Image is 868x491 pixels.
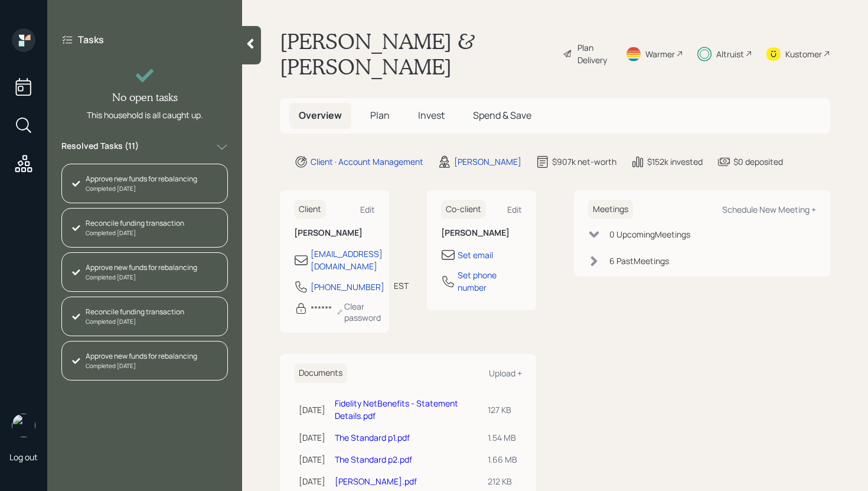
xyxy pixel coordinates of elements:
div: Warmer [645,48,675,60]
div: Reconcile funding transaction [86,307,184,317]
div: [DATE] [299,431,325,444]
a: [PERSON_NAME].pdf [335,476,417,487]
div: Clear password [337,301,384,323]
h6: [PERSON_NAME] [294,228,375,238]
div: Log out [9,451,38,463]
div: Completed [DATE] [86,362,197,370]
div: Kustomer [785,48,822,60]
div: 1.66 MB [488,453,517,466]
h6: Documents [294,363,347,383]
div: Set email [458,249,493,261]
span: Overview [299,109,342,122]
div: EST [394,279,409,292]
div: [DATE] [299,404,325,416]
div: Approve new funds for rebalancing [86,262,197,273]
div: Schedule New Meeting + [722,204,816,215]
h6: Co-client [441,200,486,219]
div: Completed [DATE] [86,184,197,193]
a: The Standard p2.pdf [335,454,412,465]
div: $152k invested [647,155,703,168]
h6: Meetings [588,200,633,219]
div: Set phone number [458,269,522,294]
h6: Client [294,200,326,219]
div: Altruist [716,48,744,60]
h6: [PERSON_NAME] [441,228,522,238]
div: Upload + [489,368,522,379]
div: This household is all caught up. [87,109,203,121]
div: Client · Account Management [311,155,423,168]
div: Edit [507,204,522,215]
a: Fidelity NetBenefits - Statement Details.pdf [335,398,458,421]
div: [EMAIL_ADDRESS][DOMAIN_NAME] [311,248,383,272]
span: Spend & Save [473,109,531,122]
label: Tasks [78,33,104,46]
div: [DATE] [299,475,325,487]
div: Completed [DATE] [86,273,197,282]
h1: [PERSON_NAME] & [PERSON_NAME] [280,28,553,79]
div: Reconcile funding transaction [86,218,184,229]
div: 212 KB [488,475,517,487]
div: $0 deposited [733,155,783,168]
div: [PERSON_NAME] [454,155,521,168]
label: Resolved Tasks ( 11 ) [61,140,139,154]
div: Plan Delivery [577,41,611,66]
div: 0 Upcoming Meeting s [609,228,690,240]
div: Completed [DATE] [86,229,184,238]
span: Invest [418,109,445,122]
div: 127 KB [488,404,517,416]
div: 6 Past Meeting s [609,255,669,267]
div: 1.54 MB [488,431,517,444]
div: $907k net-worth [552,155,616,168]
div: Approve new funds for rebalancing [86,351,197,362]
div: [DATE] [299,453,325,466]
h4: No open tasks [112,91,178,104]
span: Plan [370,109,390,122]
div: [PHONE_NUMBER] [311,281,384,293]
div: Completed [DATE] [86,317,184,326]
div: Edit [360,204,375,215]
div: Approve new funds for rebalancing [86,174,197,184]
a: The Standard p1.pdf [335,432,410,443]
img: retirable_logo.png [12,414,35,437]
